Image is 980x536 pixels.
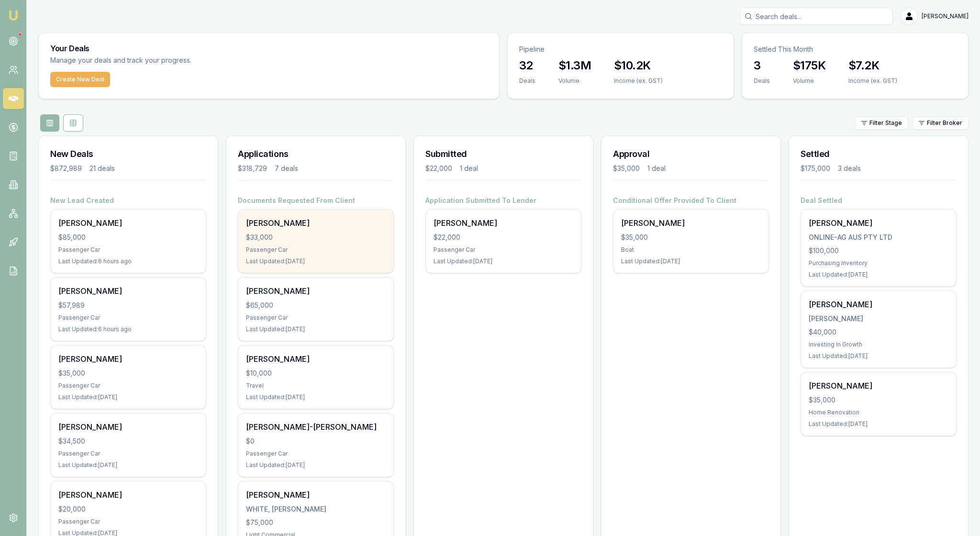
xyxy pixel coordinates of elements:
[58,368,198,378] div: $35,000
[58,382,198,390] div: Passenger Car
[58,325,198,333] div: Last Updated: 6 hours ago
[246,382,386,390] div: Travel
[246,393,386,401] div: Last Updated: [DATE]
[246,489,386,501] div: [PERSON_NAME]
[613,164,640,173] div: $35,000
[754,77,770,85] div: Deals
[460,164,478,173] div: 1 deal
[425,147,581,161] h3: Submitted
[58,353,198,365] div: [PERSON_NAME]
[519,45,722,54] p: Pipeline
[246,518,386,527] div: $75,000
[809,380,948,391] div: [PERSON_NAME]
[246,421,386,433] div: [PERSON_NAME]-[PERSON_NAME]
[809,217,948,229] div: [PERSON_NAME]
[621,217,761,229] div: [PERSON_NAME]
[50,55,295,66] p: Manage your deals and track your progress.
[809,395,948,405] div: $35,000
[927,119,962,127] span: Filter Broker
[621,246,761,254] div: Boat
[809,259,948,267] div: Purchasing Inventory
[238,147,394,161] h3: Applications
[809,409,948,416] div: Home Renovation
[809,299,948,310] div: [PERSON_NAME]
[793,77,825,85] div: Volume
[809,420,948,428] div: Last Updated: [DATE]
[434,246,573,254] div: Passenger Car
[58,257,198,265] div: Last Updated: 6 hours ago
[246,217,386,229] div: [PERSON_NAME]
[613,147,769,161] h3: Approval
[801,164,830,173] div: $175,000
[58,393,198,401] div: Last Updated: [DATE]
[848,77,897,85] div: Income (ex. GST)
[246,314,386,322] div: Passenger Car
[809,327,948,337] div: $40,000
[50,45,488,52] h3: Your Deals
[246,301,386,310] div: $65,000
[58,314,198,322] div: Passenger Car
[425,196,581,205] h4: Application Submitted To Lender
[809,233,948,242] div: ONLINE-AG AUS PTY LTD
[801,196,957,205] h4: Deal Settled
[50,72,110,87] button: Create New Deal
[754,58,770,73] h3: 3
[58,301,198,310] div: $57,989
[848,58,897,73] h3: $7.2K
[275,164,298,173] div: 7 deals
[838,164,861,173] div: 3 deals
[809,314,948,324] div: [PERSON_NAME]
[613,196,769,205] h4: Conditional Offer Provided To Client
[58,461,198,469] div: Last Updated: [DATE]
[614,58,663,73] h3: $10.2K
[246,246,386,254] div: Passenger Car
[246,353,386,365] div: [PERSON_NAME]
[434,257,573,265] div: Last Updated: [DATE]
[425,164,452,173] div: $22,000
[89,164,115,173] div: 21 deals
[434,217,573,229] div: [PERSON_NAME]
[58,518,198,525] div: Passenger Car
[50,164,82,173] div: $872,989
[50,147,206,161] h3: New Deals
[246,504,386,514] div: WHITE, [PERSON_NAME]
[246,325,386,333] div: Last Updated: [DATE]
[58,217,198,229] div: [PERSON_NAME]
[246,461,386,469] div: Last Updated: [DATE]
[58,285,198,297] div: [PERSON_NAME]
[621,257,761,265] div: Last Updated: [DATE]
[922,12,969,20] span: [PERSON_NAME]
[238,164,267,173] div: $318,729
[558,58,591,73] h3: $1.3M
[801,147,957,161] h3: Settled
[246,436,386,446] div: $0
[8,10,19,21] img: emu-icon-u.png
[855,116,908,130] button: Filter Stage
[434,233,573,242] div: $22,000
[246,233,386,242] div: $33,000
[58,504,198,514] div: $20,000
[809,352,948,360] div: Last Updated: [DATE]
[558,77,591,85] div: Volume
[614,77,663,85] div: Income (ex. GST)
[793,58,825,73] h3: $175K
[519,58,535,73] h3: 32
[647,164,666,173] div: 1 deal
[809,341,948,348] div: Investing In Growth
[809,246,948,256] div: $100,000
[58,489,198,501] div: [PERSON_NAME]
[740,8,893,25] input: Search deals
[58,421,198,433] div: [PERSON_NAME]
[519,77,535,85] div: Deals
[238,196,394,205] h4: Documents Requested From Client
[58,246,198,254] div: Passenger Car
[58,233,198,242] div: $85,000
[246,368,386,378] div: $10,000
[58,436,198,446] div: $34,500
[246,257,386,265] div: Last Updated: [DATE]
[246,285,386,297] div: [PERSON_NAME]
[754,45,957,54] p: Settled This Month
[50,196,206,205] h4: New Lead Created
[58,450,198,458] div: Passenger Car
